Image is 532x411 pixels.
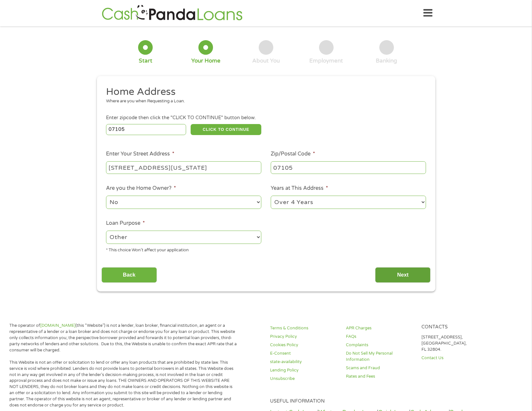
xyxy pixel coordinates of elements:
[191,124,261,135] button: CLICK TO CONTINUE
[270,334,338,340] a: Privacy Policy
[106,98,421,105] div: Where are you when Requesting a Loan.
[421,324,490,330] h4: Contacts
[106,86,421,98] h2: Home Address
[40,323,76,328] a: [DOMAIN_NAME]
[346,325,414,331] a: APR Charges
[271,151,315,157] label: Zip/Postal Code
[270,398,490,405] h4: Useful Information
[375,267,431,283] input: Next
[376,57,397,64] div: Banking
[271,185,328,192] label: Years at This Address
[309,57,343,64] div: Employment
[270,350,338,357] a: E-Consent
[346,342,414,348] a: Complaints
[106,245,261,254] div: * This choice Won’t affect your application
[139,57,152,64] div: Start
[270,376,338,382] a: Unsubscribe
[270,342,338,348] a: Cookies Policy
[106,161,261,174] input: 1 Main Street
[421,355,490,361] a: Contact Us
[106,124,186,135] input: Enter Zipcode (e.g 01510)
[346,350,414,363] a: Do Not Sell My Personal Information
[270,325,338,331] a: Terms & Conditions
[106,151,174,157] label: Enter Your Street Address
[101,267,157,283] input: Back
[9,360,237,408] p: This Website is not an offer or solicitation to lend or offer any loan products that are prohibit...
[191,57,220,64] div: Your Home
[346,373,414,380] a: Rates and Fees
[106,220,145,227] label: Loan Purpose
[346,334,414,340] a: FAQs
[270,359,338,365] a: state-availability
[9,323,237,353] p: The operator of (this “Website”) is not a lender, loan broker, financial institution, an agent or...
[421,334,490,353] p: [STREET_ADDRESS], [GEOGRAPHIC_DATA], FL 32804.
[100,4,244,22] img: GetLoanNow Logo
[346,365,414,371] a: Scams and Fraud
[252,57,280,64] div: About You
[106,114,426,121] div: Enter zipcode then click the "CLICK TO CONTINUE" button below.
[270,367,338,373] a: Lending Policy
[106,185,176,192] label: Are you the Home Owner?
